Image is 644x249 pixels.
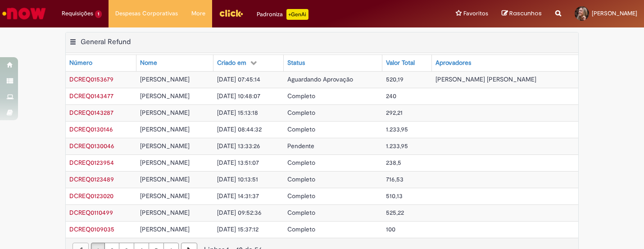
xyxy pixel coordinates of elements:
[69,75,113,83] a: Abrir Registro: DCREQ0153679
[69,192,113,200] a: Abrir Registro: DCREQ0123020
[386,75,404,83] span: 520,19
[287,142,314,150] span: Pendente
[386,192,403,200] span: 510,13
[69,142,114,150] span: DCREQ0130046
[140,75,190,83] span: [PERSON_NAME]
[1,5,47,23] img: ServiceNow
[140,125,190,133] span: [PERSON_NAME]
[69,175,114,183] span: DCREQ0123489
[287,208,315,217] span: Completo
[386,59,415,68] div: Valor Total
[217,125,262,133] span: [DATE] 08:44:32
[287,158,315,167] span: Completo
[217,92,260,100] span: [DATE] 10:48:07
[69,75,113,83] span: DCREQ0153679
[69,158,114,167] a: Abrir Registro: DCREQ0123954
[592,9,637,17] span: [PERSON_NAME]
[217,175,258,183] span: [DATE] 10:13:51
[69,109,113,117] a: Abrir Registro: DCREQ0143287
[69,225,114,233] a: Abrir Registro: DCREQ0109035
[386,92,396,100] span: 240
[140,109,190,117] span: [PERSON_NAME]
[217,225,259,233] span: [DATE] 15:37:12
[386,225,395,233] span: 100
[217,59,246,68] div: Criado em
[386,158,401,167] span: 238,5
[287,175,315,183] span: Completo
[287,225,315,233] span: Completo
[69,225,114,233] span: DCREQ0109035
[435,59,471,68] div: Aprovadores
[217,208,262,217] span: [DATE] 09:52:36
[69,192,113,200] span: DCREQ0123020
[386,125,408,133] span: 1.233,95
[69,175,114,183] a: Abrir Registro: DCREQ0123489
[502,9,542,18] a: Rascunhos
[69,109,113,117] span: DCREQ0143287
[286,9,308,20] p: +GenAi
[69,125,113,133] span: DCREQ0130146
[140,142,190,150] span: [PERSON_NAME]
[81,37,131,46] h2: General Refund
[217,142,260,150] span: [DATE] 13:33:26
[435,75,536,83] span: [PERSON_NAME] [PERSON_NAME]
[287,109,315,117] span: Completo
[115,9,178,18] span: Despesas Corporativas
[69,208,113,217] a: Abrir Registro: DCREQ0110499
[140,208,190,217] span: [PERSON_NAME]
[217,109,258,117] span: [DATE] 15:13:18
[140,175,190,183] span: [PERSON_NAME]
[69,37,77,49] button: General Refund Menu de contexto
[386,109,403,117] span: 292,21
[287,92,315,100] span: Completo
[69,125,113,133] a: Abrir Registro: DCREQ0130146
[217,75,260,83] span: [DATE] 07:45:14
[219,6,243,20] img: click_logo_yellow_360x200.png
[287,192,315,200] span: Completo
[191,9,205,18] span: More
[386,208,404,217] span: 525,22
[95,10,102,18] span: 1
[287,75,353,83] span: Aguardando Aprovação
[386,175,404,183] span: 716,53
[257,9,308,20] div: Padroniza
[69,92,113,100] span: DCREQ0143477
[140,92,190,100] span: [PERSON_NAME]
[62,9,93,18] span: Requisições
[69,59,92,68] div: Número
[140,225,190,233] span: [PERSON_NAME]
[386,142,408,150] span: 1.233,95
[140,158,190,167] span: [PERSON_NAME]
[463,9,488,18] span: Favoritos
[140,192,190,200] span: [PERSON_NAME]
[69,158,114,167] span: DCREQ0123954
[217,192,259,200] span: [DATE] 14:31:37
[287,125,315,133] span: Completo
[509,9,542,18] span: Rascunhos
[217,158,259,167] span: [DATE] 13:51:07
[69,142,114,150] a: Abrir Registro: DCREQ0130046
[287,59,305,68] div: Status
[69,92,113,100] a: Abrir Registro: DCREQ0143477
[69,208,113,217] span: DCREQ0110499
[140,59,157,68] div: Nome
